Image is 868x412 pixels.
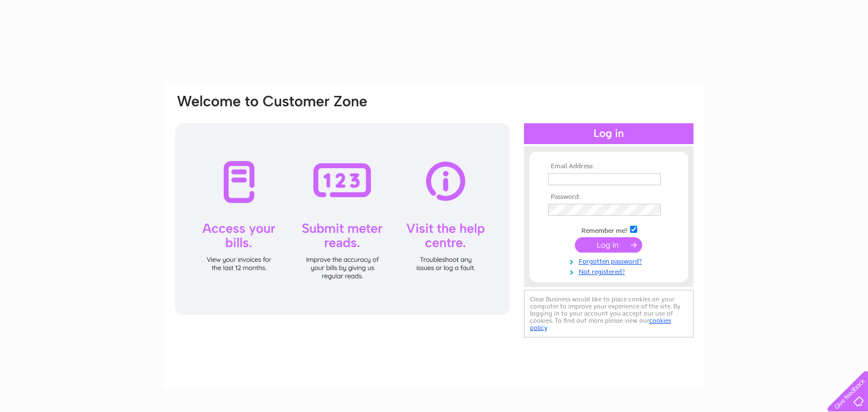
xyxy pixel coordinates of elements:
a: Not registered? [548,266,672,276]
a: cookies policy [530,317,671,331]
div: Clear Business would like to place cookies on your computer to improve your experience of the sit... [524,290,694,337]
input: Submit [575,237,642,253]
th: Email Address: [545,163,672,170]
th: Password: [545,193,672,201]
a: Forgotten password? [548,255,672,266]
td: Remember me? [545,224,672,235]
